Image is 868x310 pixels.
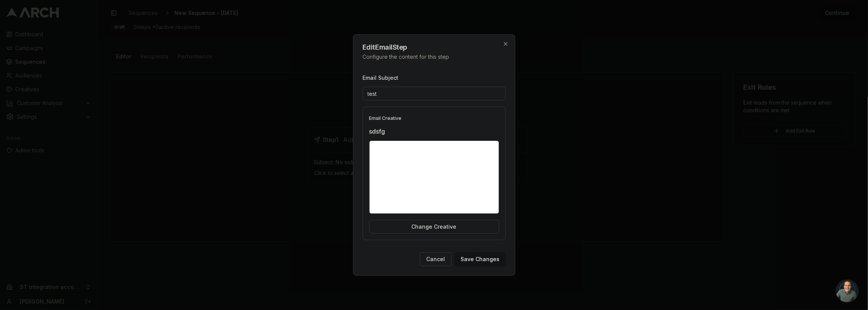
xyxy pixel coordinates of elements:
[362,74,398,81] label: Email Subject
[362,44,506,51] h2: Edit Email Step
[369,127,499,136] p: sdsfg
[420,252,451,266] button: Cancel
[369,115,401,121] label: Email Creative
[454,252,506,266] button: Save Changes
[362,53,506,61] p: Configure the content for this step
[369,220,499,234] button: Change Creative
[362,87,506,100] input: Enter email subject line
